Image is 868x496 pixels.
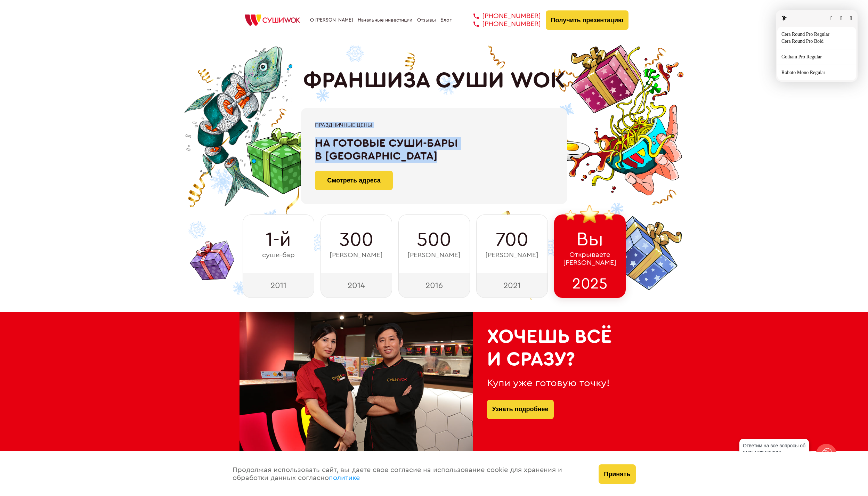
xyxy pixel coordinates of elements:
span: 500 [417,229,451,251]
fontsninja-text: На готовые суши-бары [315,138,458,149]
div: 2016 [398,273,470,298]
fontsninja-text: Получить презентацию [551,17,624,24]
a: политике [329,474,360,481]
div: Ответим на все вопросы об открытии вашего [PERSON_NAME]! [739,439,809,465]
div: Купи уже готовую точку! [487,377,615,389]
a: Отзывы [417,17,436,23]
span: [PERSON_NAME] [407,251,461,259]
h2: Хочешь всё и сразу? [487,326,615,371]
div: 2014 [321,273,392,298]
button: Принять [599,464,635,484]
a: Начальные инвестиции [358,17,412,23]
fontsninja-text: 2025 [572,276,607,291]
fontsninja-text: в [GEOGRAPHIC_DATA] [315,151,437,162]
div: 2021 [476,273,548,298]
a: О [PERSON_NAME] [310,17,353,23]
span: Открываете [PERSON_NAME] [563,251,616,267]
fontsninja-text: Узнать подробнее [492,406,549,413]
h1: ФРАНШИЗА СУШИ WOK [303,68,565,93]
button: Узнать подробнее [487,400,554,419]
a: Узнать подробнее [492,400,549,419]
div: 2011 [243,273,314,298]
a: Смотреть адреса [315,171,393,190]
button: Получить презентацию [546,10,629,30]
span: [PERSON_NAME] [485,251,538,259]
div: Праздничные цены [315,122,553,128]
a: [PHONE_NUMBER] [463,12,541,20]
span: [PERSON_NAME] [330,251,383,259]
fontsninja-text: Продолжая использовать сайт, вы даете свое согласие на использование cookie для хранения и обрабо... [233,466,562,481]
span: Вы [576,228,603,251]
span: 700 [496,229,528,251]
span: суши-бар [262,251,295,259]
a: [PHONE_NUMBER] [463,20,541,28]
span: 1-й [266,229,291,251]
span: 300 [339,229,373,251]
a: Блог [440,17,452,23]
